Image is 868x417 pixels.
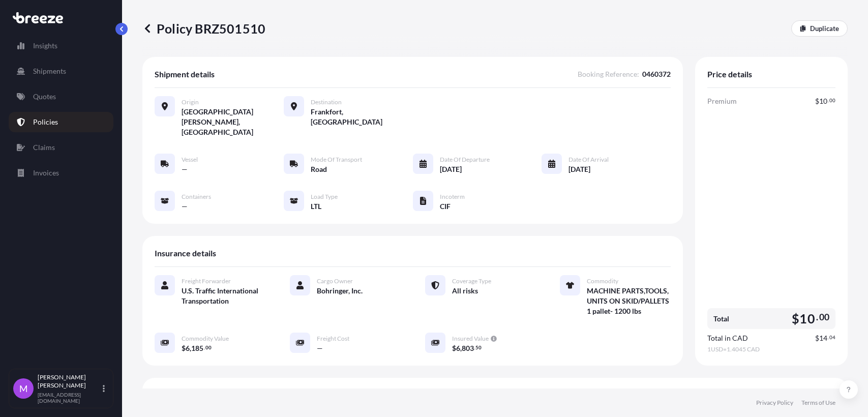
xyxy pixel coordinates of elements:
[707,345,835,353] span: 1 USD = 1.4045 CAD
[33,41,57,51] p: Insights
[182,277,231,285] span: Freight Forwarder
[205,346,212,349] span: 00
[311,164,327,174] span: Road
[819,314,829,320] span: 00
[707,96,737,106] span: Premium
[474,346,475,349] span: .
[819,98,827,105] span: 10
[819,335,827,342] span: 14
[186,345,190,352] span: 6
[462,345,474,352] span: 803
[440,193,465,201] span: Incoterm
[311,107,413,127] span: Frankfort, [GEOGRAPHIC_DATA]
[829,336,835,339] span: 04
[460,345,462,352] span: ,
[9,163,113,183] a: Invoices
[142,20,265,37] p: Policy BRZ501510
[452,277,491,285] span: Coverage Type
[810,23,839,34] p: Duplicate
[182,335,229,343] span: Commodity Value
[713,314,729,324] span: Total
[578,69,639,79] span: Booking Reference :
[440,164,462,174] span: [DATE]
[317,277,353,285] span: Cargo Owner
[642,69,671,79] span: 0460372
[568,156,609,164] span: Date of Arrival
[317,343,323,353] span: —
[190,345,191,352] span: ,
[311,193,338,201] span: Load Type
[311,98,342,106] span: Destination
[828,99,829,102] span: .
[33,117,58,127] p: Policies
[155,69,215,79] span: Shipment details
[311,201,321,212] span: LTL
[182,345,186,352] span: $
[182,164,188,174] span: —
[182,286,265,306] span: U.S. Traffic International Transportation
[191,345,203,352] span: 185
[756,399,793,407] a: Privacy Policy
[452,286,478,296] span: All risks
[829,99,835,102] span: 00
[9,112,113,132] a: Policies
[182,98,199,106] span: Origin
[587,277,618,285] span: Commodity
[475,346,482,349] span: 50
[816,314,818,320] span: .
[792,312,799,325] span: $
[311,156,362,164] span: Mode of Transport
[828,336,829,339] span: .
[33,66,66,76] p: Shipments
[815,98,819,105] span: $
[182,201,188,212] span: —
[182,107,284,137] span: [GEOGRAPHIC_DATA][PERSON_NAME], [GEOGRAPHIC_DATA]
[815,335,819,342] span: $
[707,333,748,343] span: Total in CAD
[38,373,101,390] p: [PERSON_NAME] [PERSON_NAME]
[801,399,835,407] a: Terms of Use
[9,86,113,107] a: Quotes
[568,164,590,174] span: [DATE]
[456,345,460,352] span: 6
[317,335,349,343] span: Freight Cost
[791,20,848,37] a: Duplicate
[452,345,456,352] span: $
[182,193,211,201] span: Containers
[19,383,28,394] span: M
[204,346,205,349] span: .
[707,69,752,79] span: Price details
[799,312,815,325] span: 10
[33,168,59,178] p: Invoices
[9,61,113,81] a: Shipments
[33,92,56,102] p: Quotes
[33,142,55,153] p: Claims
[587,286,671,316] span: MACHINE PARTS,TOOLS, UNITS ON SKID/PALLETS 1 pallet- 1200 lbs
[182,156,198,164] span: Vessel
[38,392,101,404] p: [EMAIL_ADDRESS][DOMAIN_NAME]
[9,137,113,158] a: Claims
[452,335,489,343] span: Insured Value
[155,248,216,258] span: Insurance details
[9,36,113,56] a: Insights
[317,286,363,296] span: Bohringer, Inc.
[440,201,451,212] span: CIF
[440,156,490,164] span: Date of Departure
